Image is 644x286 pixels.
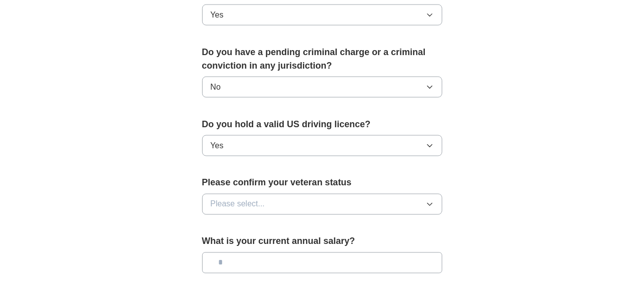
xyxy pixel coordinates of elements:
[211,198,265,210] span: Please select...
[211,81,221,93] span: No
[202,5,442,26] button: Yes
[202,77,442,98] button: No
[202,194,442,215] button: Please select...
[202,46,442,73] label: Do you have a pending criminal charge or a criminal conviction in any jurisdiction?
[211,9,224,21] span: Yes
[202,135,442,156] button: Yes
[211,140,224,152] span: Yes
[202,118,442,131] label: Do you hold a valid US driving licence?
[202,235,442,248] label: What is your current annual salary?
[202,176,442,190] label: Please confirm your veteran status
